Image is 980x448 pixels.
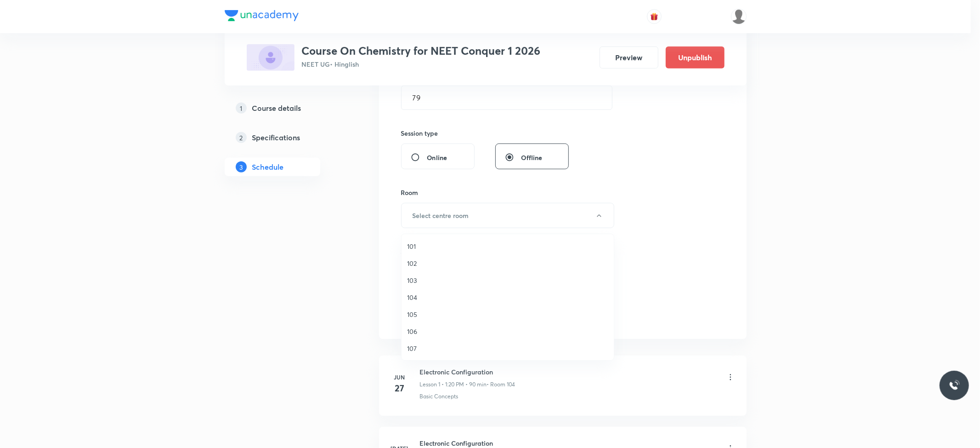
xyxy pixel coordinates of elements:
[407,344,608,353] span: 107
[407,276,608,285] span: 103
[407,293,608,302] span: 104
[407,310,608,319] span: 105
[407,258,608,268] span: 102
[407,241,608,251] span: 101
[407,327,608,336] span: 106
